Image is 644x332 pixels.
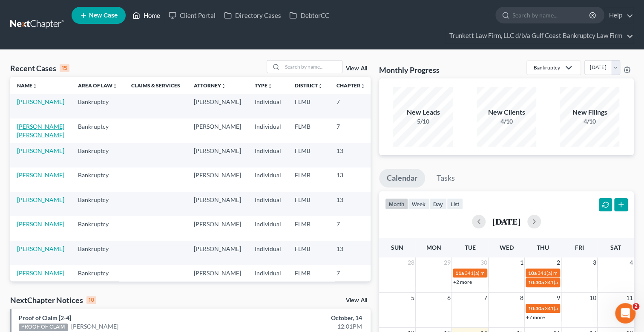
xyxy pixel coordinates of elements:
div: PROOF OF CLAIM [19,323,68,331]
td: FLMB [288,192,330,216]
td: 13 [330,241,372,265]
td: [PERSON_NAME] [187,167,248,192]
span: 6 [446,293,451,303]
a: [PERSON_NAME] [17,269,64,277]
a: Home [128,8,164,23]
td: Individual [248,281,288,297]
td: [PERSON_NAME] [187,143,248,167]
td: 7 [330,216,372,240]
td: FLMB [288,241,330,265]
td: 13 [330,143,372,167]
a: View All [346,297,367,303]
td: [PERSON_NAME] [187,216,248,240]
button: month [385,198,408,210]
button: list [447,198,463,210]
td: Bankruptcy [71,118,124,143]
span: Sat [610,244,621,251]
button: day [429,198,447,210]
a: [PERSON_NAME] [17,220,64,228]
span: Wed [499,244,513,251]
td: Individual [248,265,288,281]
span: Thu [537,244,549,251]
span: 341(a) meeting for [PERSON_NAME] [465,270,547,276]
td: Bankruptcy [71,192,124,216]
td: Individual [248,94,288,118]
span: 3 [592,257,597,268]
a: Directory Cases [220,8,285,23]
td: Individual [248,216,288,240]
span: 7 [483,293,488,303]
span: 2 [556,257,561,268]
a: Attorneyunfold_more [194,82,226,89]
a: Area of Lawunfold_more [78,82,118,89]
a: +7 more [526,314,545,320]
span: Tue [464,244,475,251]
div: New Filings [560,107,619,117]
div: 12:01PM [253,322,362,331]
td: Individual [248,167,288,192]
span: 9 [556,293,561,303]
td: 7 [330,265,372,281]
a: Districtunfold_more [295,82,323,89]
span: Fri [575,244,584,251]
a: Typeunfold_more [255,82,273,89]
h2: [DATE] [492,217,520,226]
td: [PERSON_NAME] [187,94,248,118]
button: week [408,198,429,210]
td: Individual [248,192,288,216]
a: Proof of Claim [2-4] [19,314,71,321]
td: FLMB [288,118,330,143]
a: [PERSON_NAME] [17,196,64,203]
a: [PERSON_NAME] [17,147,64,154]
td: Bankruptcy [71,167,124,192]
div: NextChapter Notices [10,295,96,305]
a: Chapterunfold_more [336,82,365,89]
i: unfold_more [32,84,37,89]
td: FLMB [288,265,330,281]
td: FLMB [288,94,330,118]
div: 5/10 [393,117,453,126]
td: [PERSON_NAME] [187,265,248,281]
td: Individual [248,118,288,143]
span: 1 [519,257,524,268]
i: unfold_more [221,84,226,89]
span: 8 [519,293,524,303]
td: 13 [330,192,372,216]
a: +2 more [453,279,472,285]
td: FLMB [288,281,330,297]
span: 2 [632,303,639,310]
span: 11a [455,270,464,276]
td: [PERSON_NAME] [187,118,248,143]
div: October, 14 [253,314,362,322]
a: View All [346,66,367,72]
td: [PERSON_NAME] [187,281,248,297]
td: [PERSON_NAME] [187,192,248,216]
a: Tasks [429,169,463,188]
td: Bankruptcy [71,94,124,118]
a: Calendar [379,169,425,188]
td: [PERSON_NAME] [187,241,248,265]
td: 7 [330,281,372,297]
a: [PERSON_NAME] [PERSON_NAME] [17,123,64,139]
i: unfold_more [267,84,273,89]
a: [PERSON_NAME] [71,322,118,331]
td: Bankruptcy [71,241,124,265]
div: 15 [60,64,69,72]
input: Search by name... [282,61,342,73]
span: Mon [426,244,441,251]
div: 10 [86,296,96,304]
div: New Leads [393,107,453,117]
div: Recent Cases [10,63,69,73]
td: Bankruptcy [71,265,124,281]
span: Sun [391,244,403,251]
div: New Clients [477,107,536,117]
span: 10 [589,293,597,303]
th: Claims & Services [124,77,187,94]
div: 4/10 [477,117,536,126]
a: Nameunfold_more [17,82,37,89]
td: Bankruptcy [71,143,124,167]
a: [PERSON_NAME] [17,171,64,179]
td: 7 [330,118,372,143]
span: New Case [89,12,118,19]
span: 29 [443,257,451,268]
